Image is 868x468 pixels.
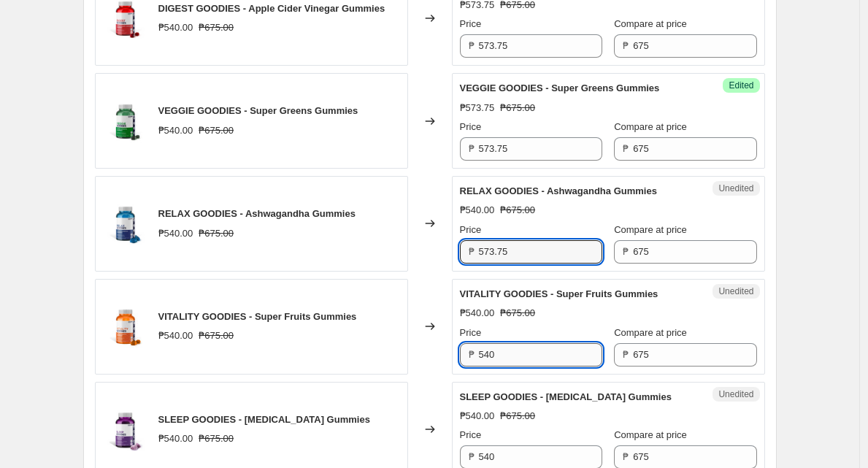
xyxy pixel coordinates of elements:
span: Price [460,121,482,132]
div: ₱540.00 [158,329,193,343]
span: RELAX GOODIES - Ashwagandha Gummies [460,185,657,196]
span: SLEEP GOODIES - [MEDICAL_DATA] Gummies [158,414,370,425]
strike: ₱675.00 [500,409,535,423]
span: Edited [729,80,753,91]
span: Compare at price [614,224,687,235]
span: VITALITY GOODIES - Super Fruits Gummies [460,288,658,299]
span: Unedited [718,285,753,297]
div: ₱540.00 [158,123,193,138]
div: ₱540.00 [158,20,193,35]
span: ₱ [469,143,475,154]
strike: ₱675.00 [199,329,234,343]
span: Price [460,429,482,440]
img: PDP_MKT_ASH_1_1200x1200__2_80x.png [103,202,147,245]
img: PDP_MKT_SGR_1_1200x1200_V7_GN_80x.jpg [103,99,147,143]
span: VEGGIE GOODIES - Super Greens Gummies [460,83,660,93]
span: Compare at price [614,121,687,132]
span: ₱ [469,246,475,257]
span: VITALITY GOODIES - Super Fruits Gummies [158,311,357,322]
span: ₱ [623,451,629,462]
img: PDP_MKT_MEL_1_1200x1200_8144d7fa-7815-455c-bf50-d5812f3c0b72_80x.png [103,407,147,451]
span: Compare at price [614,18,687,29]
span: VEGGIE GOODIES - Super Greens Gummies [158,105,358,116]
strike: ₱675.00 [199,20,234,35]
span: DIGEST GOODIES - Apple Cider Vinegar Gummies [158,3,385,14]
strike: ₱675.00 [199,226,234,241]
div: ₱540.00 [460,306,495,321]
span: ₱ [623,143,629,154]
span: ₱ [623,40,629,51]
span: Unedited [718,388,753,400]
span: Price [460,18,482,29]
span: Unedited [718,183,753,194]
span: SLEEP GOODIES - [MEDICAL_DATA] Gummies [460,391,672,402]
strike: ₱675.00 [500,306,535,321]
img: PDP_MKT_SFR_1_1200x1200__V7_GN_80x.jpg [103,304,147,348]
strike: ₱675.00 [500,101,535,115]
strike: ₱675.00 [199,123,234,138]
span: ₱ [469,349,475,360]
span: ₱ [469,451,475,462]
div: ₱540.00 [460,203,495,218]
strike: ₱675.00 [199,431,234,446]
span: ₱ [623,246,629,257]
span: RELAX GOODIES - Ashwagandha Gummies [158,208,356,219]
div: ₱540.00 [158,226,193,241]
span: Compare at price [614,327,687,338]
span: Price [460,224,482,235]
span: Compare at price [614,429,687,440]
div: ₱540.00 [460,409,495,423]
div: ₱540.00 [158,431,193,446]
strike: ₱675.00 [500,203,535,218]
span: Price [460,327,482,338]
span: ₱ [469,40,475,51]
div: ₱573.75 [460,101,495,115]
span: ₱ [623,349,629,360]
